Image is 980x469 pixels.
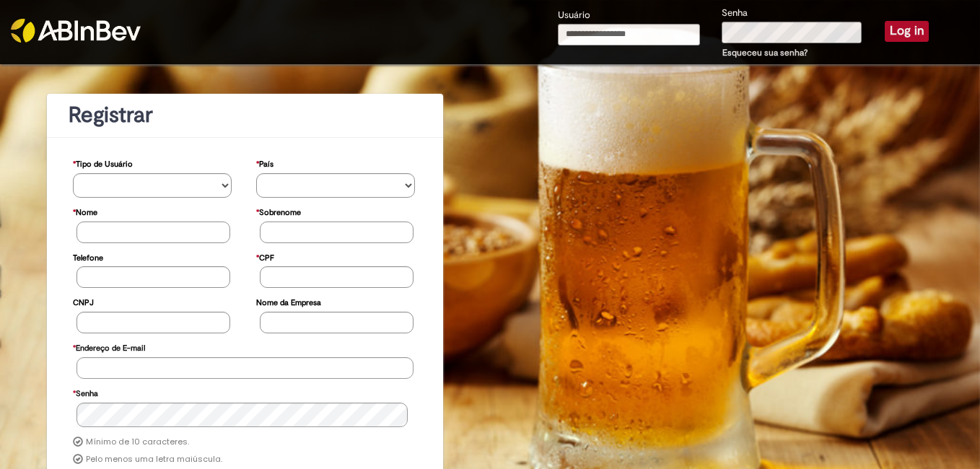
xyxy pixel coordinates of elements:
[256,246,274,267] label: CPF
[722,6,748,20] label: Senha
[73,336,145,357] label: Endereço de E-mail
[73,246,103,267] label: Telefone
[73,152,133,173] label: Tipo de Usuário
[256,291,321,312] label: Nome da Empresa
[73,382,98,403] label: Senha
[86,454,222,465] label: Pelo menos uma letra maiúscula.
[256,201,301,222] label: Sobrenome
[256,152,274,173] label: País
[11,19,141,43] img: ABInbev-white.png
[885,21,929,41] button: Log in
[73,201,97,222] label: Nome
[69,103,421,127] h1: Registrar
[558,9,590,22] label: Usuário
[73,291,94,312] label: CNPJ
[722,47,808,58] a: Esqueceu sua senha?
[86,437,189,448] label: Mínimo de 10 caracteres.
